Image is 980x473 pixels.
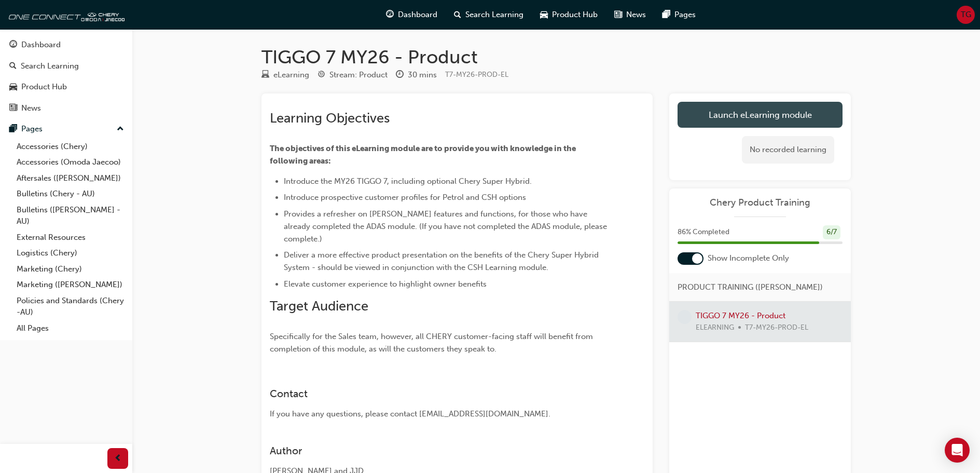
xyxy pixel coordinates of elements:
[261,46,851,69] h1: TIGGO 7 MY26 - Product
[4,119,128,139] button: Pages
[12,139,128,155] a: Accessories (Chery)
[9,83,17,92] span: car-icon
[408,69,437,81] div: 30 mins
[318,71,325,80] span: target-icon
[9,125,17,134] span: pages-icon
[284,177,532,186] span: Introduce the MY26 TIGGO 7, including optional Chery Super Hybrid.
[445,70,508,79] span: Learning resource code
[446,4,532,25] a: search-iconSearch Learning
[114,452,122,465] span: prev-icon
[532,4,606,25] a: car-iconProduct Hub
[12,170,128,186] a: Aftersales ([PERSON_NAME])
[12,293,128,320] a: Policies and Standards (Chery -AU)
[386,8,394,21] span: guage-icon
[614,8,622,21] span: news-icon
[9,62,17,71] span: search-icon
[9,104,17,113] span: news-icon
[378,4,446,25] a: guage-iconDashboard
[270,388,607,400] h3: Contact
[12,320,128,336] a: All Pages
[606,4,654,25] a: news-iconNews
[12,277,128,293] a: Marketing ([PERSON_NAME])
[273,69,309,81] div: eLearning
[9,40,17,50] span: guage-icon
[117,123,124,136] span: up-icon
[454,8,461,21] span: search-icon
[261,71,269,80] span: learningResourceType_ELEARNING-icon
[678,226,729,238] span: 86 % Completed
[21,123,43,135] div: Pages
[21,81,67,93] div: Product Hub
[270,332,595,354] span: Specifically for the Sales team, however, all CHERY customer-facing staff will benefit from compl...
[284,279,487,289] span: Elevate customer experience to highlight owner benefits
[329,69,388,81] div: Stream: Product
[540,8,548,21] span: car-icon
[4,33,128,119] button: DashboardSearch LearningProduct HubNews
[678,197,843,209] a: Chery Product Training
[708,252,789,264] span: Show Incomplete Only
[261,69,309,82] div: Type
[270,408,607,420] div: If you have any questions, please contact [EMAIL_ADDRESS][DOMAIN_NAME].
[4,57,128,76] a: Search Learning
[284,250,601,272] span: Deliver a more effective product presentation on the benefits of the Chery Super Hybrid System - ...
[945,438,970,463] div: Open Intercom Messenger
[21,39,61,51] div: Dashboard
[4,35,128,55] a: Dashboard
[270,110,390,126] span: Learning Objectives
[4,77,128,97] a: Product Hub
[284,193,526,202] span: Introduce prospective customer profiles for Petrol and CSH options
[318,69,388,82] div: Stream
[12,229,128,246] a: External Resources
[742,136,834,164] div: No recorded learning
[674,9,696,21] span: Pages
[961,9,971,21] span: TG
[12,261,128,277] a: Marketing (Chery)
[465,9,523,21] span: Search Learning
[12,186,128,202] a: Bulletins (Chery - AU)
[12,154,128,170] a: Accessories (Omoda Jaecoo)
[398,9,437,21] span: Dashboard
[12,202,128,229] a: Bulletins ([PERSON_NAME] - AU)
[823,225,840,239] div: 6 / 7
[957,6,975,24] button: TG
[4,99,128,118] a: News
[12,245,128,261] a: Logistics (Chery)
[5,4,125,25] img: oneconnect
[21,102,41,114] div: News
[678,281,823,293] span: PRODUCT TRAINING ([PERSON_NAME])
[626,9,646,21] span: News
[270,144,577,166] span: The objectives of this eLearning module are to provide you with knowledge in the following areas:
[270,445,607,457] h3: Author
[678,102,843,128] a: Launch eLearning module
[552,9,598,21] span: Product Hub
[662,8,670,21] span: pages-icon
[396,71,404,80] span: clock-icon
[678,310,692,324] span: learningRecordVerb_NONE-icon
[654,4,704,25] a: pages-iconPages
[270,298,368,314] span: Target Audience
[284,209,609,244] span: Provides a refresher on [PERSON_NAME] features and functions, for those who have already complete...
[21,60,79,72] div: Search Learning
[396,69,437,82] div: Duration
